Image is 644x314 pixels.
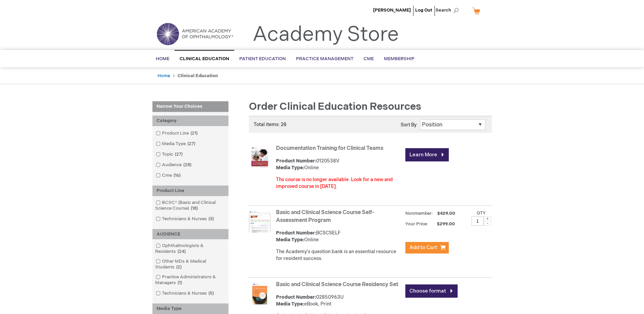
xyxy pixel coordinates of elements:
[405,209,433,218] strong: Nonmember:
[154,130,200,137] a: Product Line21
[436,3,461,17] span: Search
[249,211,271,232] img: Basic and Clinical Science Course Self-Assessment Program
[276,237,304,243] strong: Media Type:
[154,274,227,286] a: Practice Administrators & Managers1
[158,73,170,78] a: Home
[186,141,197,146] span: 27
[239,56,286,62] span: Patient Education
[276,248,402,262] div: The Academy's question bank is an essential resource for resident success.
[152,229,228,240] div: AUDIENCE
[154,243,227,255] a: Ophthalmologists & Residents24
[364,56,374,62] span: CME
[276,294,402,308] div: 02850963U eBook, Print
[276,230,316,236] strong: Product Number:
[253,22,399,47] a: Academy Store
[276,145,383,152] a: Documentation Training for Clinical Teams
[401,122,417,128] label: Sort By
[249,283,271,304] img: Basic and Clinical Science Course Residency Set
[178,73,218,78] strong: Clinical Education
[415,7,432,13] a: Log Out
[154,290,217,297] a: Technicians & Nurses5
[429,221,456,227] span: $299.00
[189,130,199,136] span: 21
[405,148,449,161] a: Learn More
[154,258,227,271] a: Other MDs & Medical Students2
[154,141,198,147] a: Media Type27
[472,216,484,226] input: Qty
[152,116,228,126] div: Category
[172,173,182,178] span: 16
[436,211,456,216] span: $429.00
[276,301,304,307] strong: Media Type:
[154,151,185,158] a: Topic27
[254,122,287,127] span: Total items: 28
[173,152,184,157] span: 27
[405,221,428,227] strong: Your Price:
[384,56,415,62] span: Membership
[296,56,353,62] span: Practice Management
[276,158,402,171] div: 0120538V Online
[276,158,316,164] strong: Product Number:
[477,210,486,216] label: Qty
[189,206,200,211] span: 18
[276,165,304,171] strong: Media Type:
[276,209,374,224] a: Basic and Clinical Science Course Self-Assessment Program
[180,56,229,62] span: Clinical Education
[152,101,228,112] strong: Narrow Your Choices
[405,284,458,298] a: Choose format
[405,242,449,254] button: Add to Cart
[249,146,271,168] img: Documentation Training for Clinical Teams
[154,216,217,222] a: Technicians & Nurses3
[276,281,398,288] a: Basic and Clinical Science Course Residency Set
[156,56,169,62] span: Home
[207,216,216,222] span: 3
[176,280,184,285] span: 1
[276,294,316,300] strong: Product Number:
[154,199,227,212] a: BCSC® (Basic and Clinical Science Course)18
[154,162,194,168] a: Audience28
[152,186,228,196] div: Product Line
[182,162,193,168] span: 28
[249,101,421,113] span: Order Clinical Education Resources
[409,244,437,251] span: Add to Cart
[154,172,183,179] a: Cme16
[174,264,183,270] span: 2
[373,7,411,13] a: [PERSON_NAME]
[207,291,216,296] span: 5
[176,249,187,254] span: 24
[276,230,402,243] div: BCSCSELF Online
[152,303,228,314] div: Media Type
[276,177,393,189] font: Ths course is no longer available. Look for a new and improved course in [DATE].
